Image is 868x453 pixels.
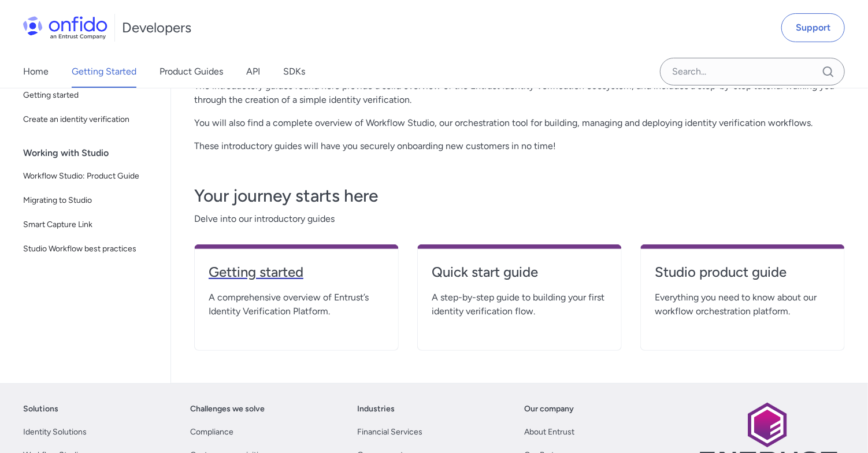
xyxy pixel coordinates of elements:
[781,13,845,42] a: Support
[209,291,384,318] span: A comprehensive overview of Entrust’s Identity Verification Platform.
[655,263,830,281] h4: Studio product guide
[432,291,607,318] span: A step-by-step guide to building your first identity verification flow.
[18,165,161,188] a: Workflow Studio: Product Guide
[432,263,607,281] h4: Quick start guide
[655,263,830,291] a: Studio product guide
[18,108,161,131] a: Create an identity verification
[159,55,223,88] a: Product Guides
[283,55,305,88] a: SDKs
[194,139,845,153] p: These introductory guides will have you securely onboarding new customers in no time!
[194,184,845,207] h3: Your journey starts here
[194,212,845,226] span: Delve into our introductory guides
[23,402,58,416] a: Solutions
[23,113,157,127] span: Create an identity verification
[190,425,233,439] a: Compliance
[72,55,136,88] a: Getting Started
[23,242,157,256] span: Studio Workflow best practices
[357,425,422,439] a: Financial Services
[23,169,157,183] span: Workflow Studio: Product Guide
[209,263,384,281] h4: Getting started
[209,263,384,291] a: Getting started
[18,237,161,261] a: Studio Workflow best practices
[246,55,260,88] a: API
[655,291,830,318] span: Everything you need to know about our workflow orchestration platform.
[23,55,49,88] a: Home
[23,16,107,39] img: Onfido Logo
[190,402,265,416] a: Challenges we solve
[18,213,161,236] a: Smart Capture Link
[525,402,574,416] a: Our company
[194,116,845,130] p: You will also find a complete overview of Workflow Studio, our orchestration tool for building, m...
[18,189,161,212] a: Migrating to Studio
[23,88,157,102] span: Getting started
[23,142,166,165] div: Working with Studio
[23,218,157,232] span: Smart Capture Link
[525,425,575,439] a: About Entrust
[23,194,157,207] span: Migrating to Studio
[432,263,607,291] a: Quick start guide
[122,18,191,37] h1: Developers
[660,58,845,86] input: Onfido search input field
[194,79,845,107] p: The introductory guides found here provide a solid overview of the Entrust Identity Verification ...
[357,402,395,416] a: Industries
[23,425,87,439] a: Identity Solutions
[18,84,161,107] a: Getting started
